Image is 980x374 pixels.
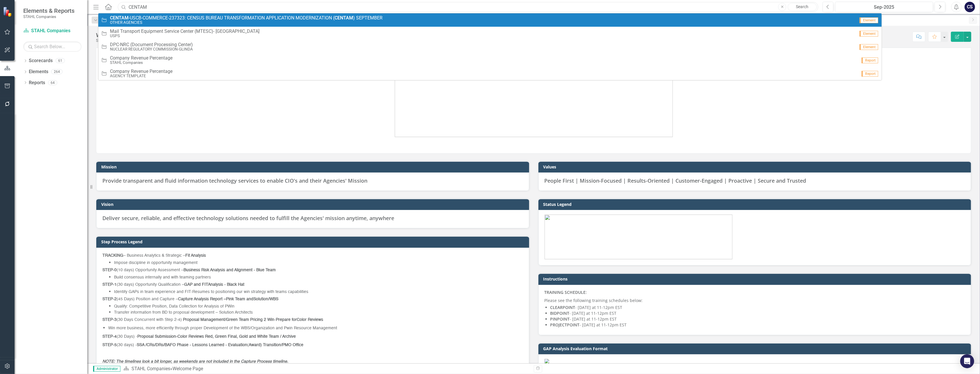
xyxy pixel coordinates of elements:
[788,3,817,11] a: Search
[101,202,526,206] h3: Vision
[183,318,274,322] strong: Proposal Management/Green Team Pricing 2 Win
[110,42,193,47] span: DPC-NRC (Document Processing Center)
[102,283,244,287] span: (30 days) Opportunity Qualification –
[23,28,81,34] a: STAHL Companies
[545,296,965,303] p: Please see the following training schedules below:
[114,290,308,294] span: Identify GAPs in team experience and FIT-Resumes to positioning our win strategy with teams capab...
[550,322,580,328] strong: PROJECTPOINT
[110,29,259,34] span: Mail Transport Equipment Service Center (MTESC)- [GEOGRAPHIC_DATA]
[110,69,172,74] span: Company Revenue Percentage
[102,335,296,339] span: (30 Days) -
[56,58,65,63] div: 61
[543,346,968,351] h3: GAP Analysis Evaluation Format
[147,343,247,347] strong: CRs/DRs/BAFO Phase - Lessons Learned - Evaluation
[48,80,57,85] div: 64
[3,6,13,17] img: ClearPoint Strategy
[114,275,211,279] span: Build consensus internally and with teaming partners
[98,53,882,67] a: Company Revenue PercentageSTAHL CompaniesReport
[253,297,278,301] strong: Solution/WBS
[177,335,296,339] strong: Color Reviews Red, Green Final, Gold and White Team / Archive
[862,71,878,77] span: Report
[862,57,878,63] span: Report
[23,42,81,52] input: Search Below...
[543,277,968,281] h3: Instructions
[185,253,206,258] strong: Fit Analysis
[102,177,367,184] span: Provide transparent and fluid information technology services to enable CIO's and their Agencies'...
[224,297,226,301] strong: –
[102,318,117,322] strong: STEP-3
[110,74,172,78] small: AGENCY TEMPLATE
[131,366,170,371] a: STAHL Companies
[545,177,806,184] span: People First | Mission-Focused | Results-Oriented | Customer-Engaged | Proactive | Secure and Tru...
[102,297,226,301] span: Position and Capture –
[101,165,526,169] h3: Mission
[114,304,234,308] span: Qualify: Competitive Position, Data Collection for Analysis of PWin
[23,14,74,19] small: STAHL Companies
[545,359,965,364] img: mceclip0%20v42.png
[550,310,570,316] strong: BIDPOINT
[98,67,882,80] a: Company Revenue PercentageAGENCY TEMPLATEReport
[102,343,303,347] span: (30 days) - (
[837,4,931,11] div: Sep-2025
[102,283,117,287] strong: STEP-1
[178,297,223,301] strong: Capture Analysis Report
[110,20,383,25] small: OTHER AGENCIES
[114,261,198,265] span: Impose discipline in opportunity management
[860,17,878,23] span: Element
[118,2,818,12] input: Search ClearPoint...
[96,32,135,38] div: Welcome Page
[543,165,968,169] h3: Values
[860,31,878,37] span: Element
[550,322,965,328] li: - [DATE] at 11-12pm EST
[545,290,587,295] strong: TRAINING SCHEDULE:
[965,2,975,12] div: CS
[180,318,182,322] span: )
[110,47,193,51] small: NUCLEAR REGULATORY COMMISSION-GLINDA
[297,318,323,322] strong: Color Reviews
[335,15,353,21] strong: CENTAM
[117,297,135,301] span: (45 Days)
[29,80,45,86] a: Reports
[545,215,732,259] img: image%20v3.png
[208,283,244,287] strong: Analysis - Black Hat
[108,326,337,330] span: Win more business, more efficiently through proper Development of the WBS/Organization and Pwin R...
[110,15,383,21] span: -USCB-COMMERCE-237323: CENSUS BUREAU TRANSFORMATION APPLICATION MODERNIZATION ( ) SEPTEMBER
[98,27,882,40] a: Mail Transport Equipment Service Center (MTESC)- [GEOGRAPHIC_DATA]USPSElement
[102,215,394,222] span: Deliver secure, reliable, and effective technology solutions needed to fulfill the Agencies' miss...
[51,69,63,74] div: 264
[172,366,203,371] div: Welcome Page
[110,55,172,61] span: Company Revenue Percentage
[102,318,297,322] span: -
[29,57,53,64] a: Scorecards
[110,60,172,65] small: STAHL Companies
[102,343,117,347] strong: STEP-5
[395,48,673,137] img: image%20v4.png
[835,2,933,12] button: Sep-2025
[276,318,297,322] strong: Prepare for
[860,44,878,50] span: Element
[550,316,965,322] li: - [DATE] at 11-12pm EST
[123,366,529,372] div: »
[98,13,882,27] a: CENTAM-USCB-COMMERCE-237323: CENSUS BUREAU TRANSFORMATION APPLICATION MODERNIZATION (CENTAM) SEPT...
[102,297,117,301] strong: STEP-2
[98,40,882,53] a: DPC-NRC (Document Processing Center)NUCLEAR REGULATORY COMMISSION-GLINDAElement
[110,34,259,38] small: USPS
[102,253,206,258] span: – Business Analytics & Strategic –
[118,318,180,322] span: 30 Days Concurrent with Step 2-4
[543,202,968,206] h3: Status Legend
[137,335,177,339] strong: Proposal Submission-
[960,354,974,368] div: Open Intercom Messenger
[102,335,117,339] strong: STEP-4
[249,343,303,347] strong: Award) Transition/PMO Office
[102,268,117,272] strong: STEP-0
[550,305,965,310] li: - [DATE] at 11-12pm EST
[550,305,575,310] strong: CLEARPOINT
[96,38,135,43] div: STAHL Companies
[137,343,147,347] strong: SSA /
[550,310,965,316] li: - [DATE] at 11-12pm EST
[226,297,253,301] strong: Pink Team and
[114,310,253,314] span: Transfer information from BD to proposal development – Solution Architects
[184,268,276,272] strong: Business Risk Analysis and Alignment - Blue Team
[102,359,288,364] span: NOTE: The timelines look a bit longer, as weekends are not included in the Capture Process timeline.
[110,15,129,21] strong: CENTAM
